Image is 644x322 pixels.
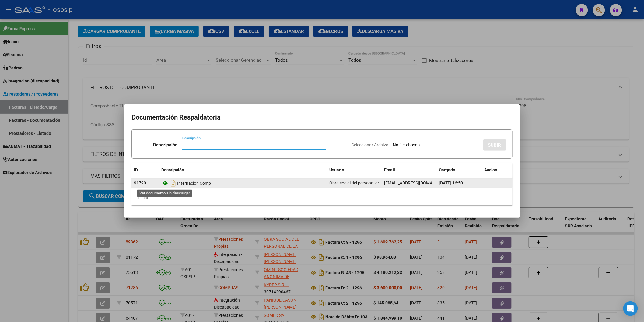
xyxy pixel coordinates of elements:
span: [DATE] 16:50 [439,180,463,185]
span: 91790 [134,180,146,185]
i: Descargar documento [169,178,177,188]
span: Seleccionar Archivo [352,142,388,147]
span: Obra social del personal de la actividad cervecera y afines OSPACA . [329,180,456,185]
button: SUBIR [483,139,506,151]
span: SUBIR [488,142,501,148]
datatable-header-cell: Email [382,163,436,177]
p: Descripción [153,142,177,149]
datatable-header-cell: ID [131,163,159,177]
datatable-header-cell: Descripción [159,163,327,177]
span: Descripción [161,167,184,172]
span: Email [384,167,395,172]
datatable-header-cell: Usuario [327,163,382,177]
datatable-header-cell: Accion [482,163,513,177]
div: 1 total [131,190,513,205]
span: Usuario [329,167,344,172]
span: Accion [485,167,498,172]
span: ID [134,167,138,172]
div: Open Intercom Messenger [623,301,638,316]
span: Cargado [439,167,455,172]
div: Internacion Comp [161,178,324,188]
h2: Documentación Respaldatoria [131,112,513,123]
datatable-header-cell: Cargado [436,163,482,177]
span: [EMAIL_ADDRESS][DOMAIN_NAME] [384,180,452,185]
